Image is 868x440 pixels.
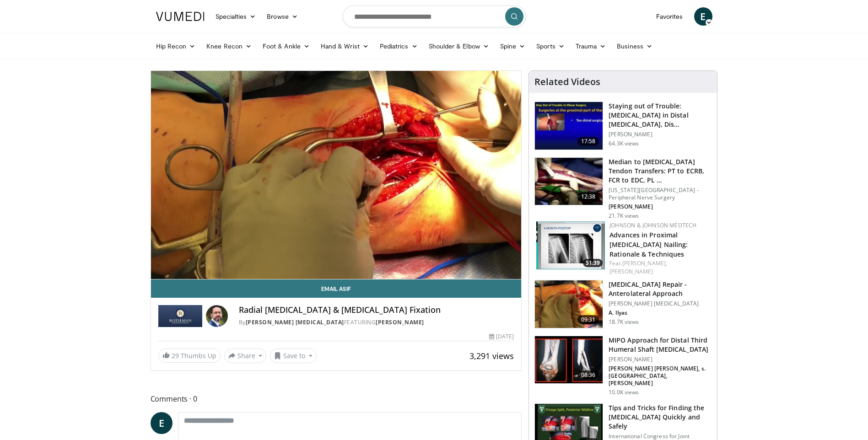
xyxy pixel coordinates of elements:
[535,102,603,150] img: Q2xRg7exoPLTwO8X4xMDoxOjB1O8AjAz_1.150x105_q85_crop-smart_upscale.jpg
[651,7,689,26] a: Favorites
[609,157,712,185] h3: Median to [MEDICAL_DATA] Tendon Transfers: PT to ECRB, FCR to EDC, PL …
[536,221,605,269] a: 51:39
[261,7,303,26] a: Browse
[156,12,205,21] img: VuMedi Logo
[609,318,639,326] p: 18.7K views
[577,370,599,380] span: 08:36
[151,71,522,279] video-js: Video Player
[270,349,317,363] button: Save to
[577,315,599,324] span: 09:31
[609,259,710,276] div: Feat.
[534,102,712,150] a: 17:58 Staying out of Trouble: [MEDICAL_DATA] in Distal [MEDICAL_DATA], Dis… [PERSON_NAME] 64.3K v...
[376,318,424,326] a: [PERSON_NAME]
[246,318,344,326] a: [PERSON_NAME] [MEDICAL_DATA]
[609,131,712,138] p: [PERSON_NAME]
[609,212,639,220] p: 21.7K views
[158,349,221,363] a: 29 Thumbs Up
[206,305,228,327] img: Avatar
[609,280,712,298] h3: [MEDICAL_DATA] Repair - Anterolateral Approach
[534,336,712,396] a: 08:36 MIPO Approach for Distal Third Humeral Shaft [MEDICAL_DATA] [PERSON_NAME] [PERSON_NAME] [PE...
[536,221,605,269] img: 51c79e9b-08d2-4aa9-9189-000d819e3bdb.150x105_q85_crop-smart_upscale.jpg
[224,349,267,363] button: Share
[622,259,667,267] a: [PERSON_NAME],
[609,221,696,229] a: Johnson & Johnson MedTech
[577,137,599,146] span: 17:58
[239,305,514,315] h4: Radial [MEDICAL_DATA] & [MEDICAL_DATA] Fixation
[535,280,603,328] img: fd3b349a-9860-460e-a03a-0db36c4d1252.150x105_q85_crop-smart_upscale.jpg
[534,157,712,220] a: 12:38 Median to [MEDICAL_DATA] Tendon Transfers: PT to ECRB, FCR to EDC, PL … [US_STATE][GEOGRAPH...
[609,268,653,275] a: [PERSON_NAME]
[489,333,514,341] div: [DATE]
[583,259,603,267] span: 51:39
[609,336,712,354] h3: MIPO Approach for Distal Third Humeral Shaft [MEDICAL_DATA]
[534,76,600,87] h4: Related Videos
[535,336,603,384] img: d4887ced-d35b-41c5-9c01-de8d228990de.150x105_q85_crop-smart_upscale.jpg
[609,102,712,129] h3: Staying out of Trouble: [MEDICAL_DATA] in Distal [MEDICAL_DATA], Dis…
[151,37,201,55] a: Hip Recon
[534,280,712,328] a: 09:31 [MEDICAL_DATA] Repair - Anterolateral Approach [PERSON_NAME] [MEDICAL_DATA] A. Ilyas 18.7K ...
[570,37,612,55] a: Trauma
[151,279,522,298] a: Email Asif
[374,37,423,55] a: Pediatrics
[609,203,712,210] p: [PERSON_NAME]
[609,403,712,431] h3: Tips and Tricks for Finding the [MEDICAL_DATA] Quickly and Safely
[609,356,712,363] p: [PERSON_NAME]
[257,37,315,55] a: Foot & Ankle
[609,187,712,201] p: [US_STATE][GEOGRAPHIC_DATA] - Peripheral Nerve Surgery
[609,365,712,387] p: [PERSON_NAME] [PERSON_NAME], s. [GEOGRAPHIC_DATA], [PERSON_NAME]
[535,158,603,205] img: 304908_0001_1.png.150x105_q85_crop-smart_upscale.jpg
[609,140,639,147] p: 64.3K views
[609,389,639,396] p: 10.0K views
[151,412,173,434] a: E
[694,7,712,26] a: E
[609,231,688,258] a: Advances in Proximal [MEDICAL_DATA] Nailing: Rationale & Techniques
[611,37,658,55] a: Business
[151,393,522,405] span: Comments 0
[469,350,514,361] span: 3,291 views
[343,5,526,27] input: Search topics, interventions
[158,305,202,327] img: Rothman Hand Surgery
[239,318,514,327] div: By FEATURING
[577,192,599,201] span: 12:38
[315,37,374,55] a: Hand & Wrist
[609,309,712,317] p: A. Ilyas
[495,37,531,55] a: Spine
[210,7,262,26] a: Specialties
[423,37,495,55] a: Shoulder & Elbow
[531,37,570,55] a: Sports
[201,37,257,55] a: Knee Recon
[172,351,179,360] span: 29
[609,300,712,307] p: [PERSON_NAME] [MEDICAL_DATA]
